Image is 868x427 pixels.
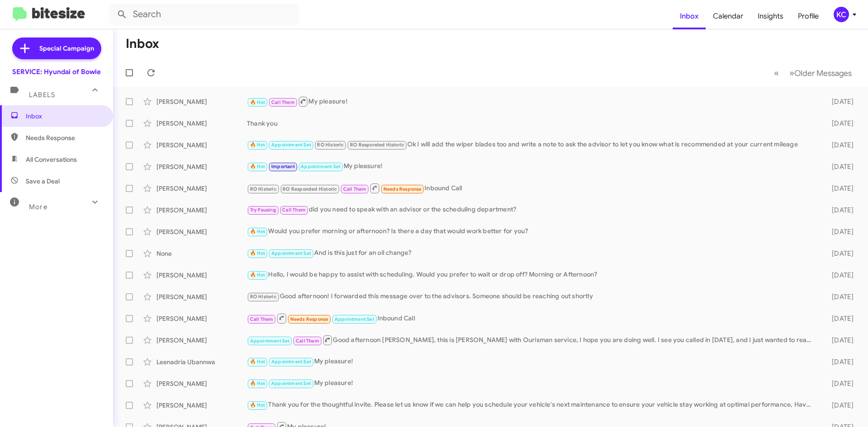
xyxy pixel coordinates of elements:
[271,142,311,148] span: Appointment Set
[817,249,861,258] div: [DATE]
[247,313,817,324] div: Inbound Call
[817,119,861,128] div: [DATE]
[706,3,750,29] a: Calendar
[250,250,265,256] span: 🔥 Hot
[794,68,852,78] span: Older Messages
[247,96,817,107] div: My pleasure!
[250,99,265,105] span: 🔥 Hot
[156,97,247,106] div: [PERSON_NAME]
[817,184,861,193] div: [DATE]
[247,378,817,389] div: My pleasure!
[156,271,247,280] div: [PERSON_NAME]
[791,3,826,29] a: Profile
[817,97,861,106] div: [DATE]
[29,203,47,211] span: More
[29,91,55,99] span: Labels
[156,292,247,301] div: [PERSON_NAME]
[250,207,276,213] span: Try Pausing
[271,164,295,169] span: Important
[817,379,861,388] div: [DATE]
[282,207,306,213] span: Call Them
[750,3,791,29] a: Insights
[817,336,861,345] div: [DATE]
[250,294,277,300] span: RO Historic
[247,161,817,172] div: My pleasure!
[817,401,861,410] div: [DATE]
[784,64,857,82] button: Next
[350,142,404,148] span: RO Responded Historic
[12,38,101,59] a: Special Campaign
[109,4,299,25] input: Search
[250,380,265,386] span: 🔥 Hot
[271,380,311,386] span: Appointment Set
[834,7,849,22] div: KC
[290,316,329,322] span: Needs Response
[247,291,817,302] div: Good afternoon! I forwarded this message over to the advisors. Someone should be reaching out sho...
[156,401,247,410] div: [PERSON_NAME]
[769,64,857,82] nav: Page navigation example
[283,186,337,192] span: RO Responded Historic
[247,205,817,215] div: did you need to speak with an advisor or the scheduling department?
[156,357,247,366] div: Leenadria Ubannwa
[247,140,817,150] div: Ok I will add the wiper blades too and write a note to ask the advisor to let you know what is re...
[26,155,77,164] span: All Conversations
[817,357,861,366] div: [DATE]
[247,400,817,410] div: Thank you for the thoughtful invite. Please let us know if we can help you schedule your vehicle'...
[26,177,60,186] span: Save a Deal
[271,99,295,105] span: Call Them
[247,248,817,258] div: And is this just for an oil change?
[250,142,265,148] span: 🔥 Hot
[247,270,817,280] div: Hello, I would be happy to assist with scheduling. Would you prefer to wait or drop off? Morning ...
[247,226,817,237] div: Would you prefer morning or afternoon? Is there a day that would work better for you?
[817,227,861,236] div: [DATE]
[156,249,247,258] div: None
[317,142,344,148] span: RO Historic
[126,37,159,51] h1: Inbox
[250,316,274,322] span: Call Them
[817,271,861,280] div: [DATE]
[156,141,247,150] div: [PERSON_NAME]
[250,338,290,344] span: Appointment Set
[247,334,817,346] div: Good afternoon [PERSON_NAME], this is [PERSON_NAME] with Ourisman service, I hope you are doing w...
[12,67,101,76] div: SERVICE: Hyundai of Bowie
[247,119,817,128] div: Thank you
[156,206,247,215] div: [PERSON_NAME]
[296,338,319,344] span: Call Them
[383,186,422,192] span: Needs Response
[26,133,103,142] span: Needs Response
[247,357,817,367] div: My pleasure!
[250,186,277,192] span: RO Historic
[156,336,247,345] div: [PERSON_NAME]
[301,164,340,169] span: Appointment Set
[250,359,265,365] span: 🔥 Hot
[817,162,861,171] div: [DATE]
[250,272,265,278] span: 🔥 Hot
[250,229,265,235] span: 🔥 Hot
[335,316,374,322] span: Appointment Set
[271,359,311,365] span: Appointment Set
[343,186,367,192] span: Call Them
[156,379,247,388] div: [PERSON_NAME]
[250,402,265,408] span: 🔥 Hot
[673,3,706,29] a: Inbox
[247,183,817,194] div: Inbound Call
[271,250,311,256] span: Appointment Set
[156,119,247,128] div: [PERSON_NAME]
[156,314,247,323] div: [PERSON_NAME]
[817,314,861,323] div: [DATE]
[817,141,861,150] div: [DATE]
[769,64,784,82] button: Previous
[826,7,858,22] button: KC
[156,227,247,236] div: [PERSON_NAME]
[156,184,247,193] div: [PERSON_NAME]
[39,44,94,53] span: Special Campaign
[789,67,794,79] span: »
[817,206,861,215] div: [DATE]
[156,162,247,171] div: [PERSON_NAME]
[774,67,779,79] span: «
[26,112,103,121] span: Inbox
